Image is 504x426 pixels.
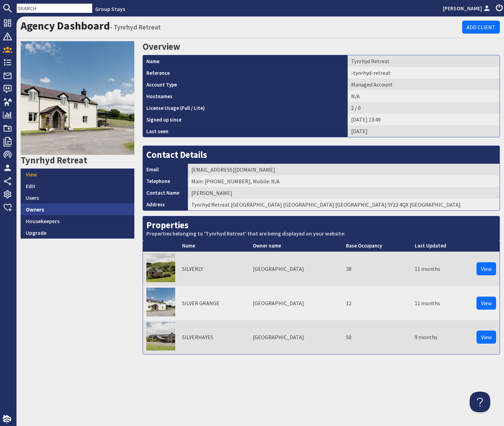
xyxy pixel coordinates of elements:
th: Address [143,199,188,210]
a: Group Stays [95,5,125,12]
a: Housekeepers [21,215,134,227]
th: Base Occupancy [343,240,411,252]
img: Tynrhyd Retreat's icon [21,41,134,155]
a: View [477,331,496,344]
a: Upgrade [21,227,134,239]
th: Owner name [249,240,343,252]
td: Tynrhyd Retreat [348,55,500,67]
th: Name [179,240,250,252]
td: Managed Account [348,79,500,90]
th: Contact Name [143,187,188,199]
img: SILVERHAYES's icon [146,322,175,351]
th: Telephone [143,175,188,187]
a: Owners [21,204,134,215]
a: View [21,169,134,180]
a: View [477,297,496,310]
small: - Tynrhyd Retreat [110,23,161,31]
a: Users [21,192,134,204]
td: [EMAIL_ADDRESS][DOMAIN_NAME] [188,164,500,175]
td: [DATE] [348,125,500,137]
a: 38 [346,265,351,272]
th: Last seen [143,125,348,137]
small: Properties belonging to 'Tynrhyd Retreat' that are being displayed on your website: [146,230,496,237]
td: -tynrhyd-retreat [348,67,500,79]
a: 11 months [415,300,440,307]
th: License Usage (Full / Lite) [143,102,348,114]
iframe: Toggle Customer Support [470,392,490,412]
a: [GEOGRAPHIC_DATA] [253,300,304,307]
td: 2 / 0 [348,102,500,114]
h2: Properties [143,216,500,241]
td: N/A [348,90,500,102]
h2: Tynrhyd Retreat [21,155,134,166]
th: Last Updated [411,240,473,252]
a: SILVERHAYES [182,334,213,341]
a: Edit [21,180,134,192]
a: SILVER GRANGE [182,300,220,307]
a: 50 [346,334,351,341]
img: staytech_i_w-64f4e8e9ee0a9c174fd5317b4b171b261742d2d393467e5bdba4413f4f884c10.svg [3,415,11,423]
td: Main: [PHONE_NUMBER], Mobile: N/A [188,175,500,187]
td: Tynrhyd Retreat [GEOGRAPHIC_DATA] [GEOGRAPHIC_DATA] [GEOGRAPHIC_DATA] SY23 4QX [GEOGRAPHIC_DATA] [188,199,500,210]
th: Hostnames [143,90,348,102]
a: [GEOGRAPHIC_DATA] [253,265,304,272]
th: Name [143,55,348,67]
a: Agency Dashboard [21,19,110,33]
img: SILVERLY's icon [146,253,175,282]
td: [DATE] 13:49 [348,114,500,125]
th: Signed up since [143,114,348,125]
a: 11 months [415,265,440,272]
a: 12 [346,300,351,307]
a: [PERSON_NAME] [443,4,492,12]
a: 9 months [415,334,437,341]
input: SEARCH [16,3,92,13]
img: SILVER GRANGE's icon [146,288,175,316]
h2: Overview [143,41,500,52]
th: Account Type [143,79,348,90]
a: Add Client [462,21,500,34]
a: [GEOGRAPHIC_DATA] [253,334,304,341]
a: SILVERLY [182,265,203,272]
th: Reference [143,67,348,79]
a: View [477,262,496,275]
h2: Contact Details [143,146,500,164]
td: [PERSON_NAME] [188,187,500,199]
th: Email [143,164,188,175]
